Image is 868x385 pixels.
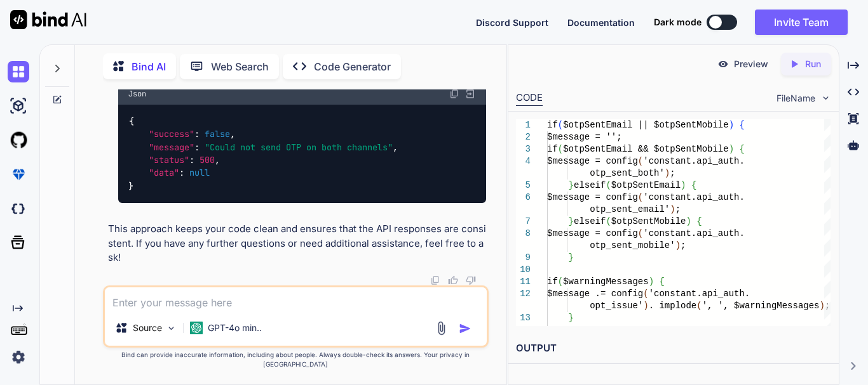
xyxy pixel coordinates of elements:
img: Open in Browser [465,88,476,100]
span: Dark mode [654,16,702,29]
img: icon [459,322,471,335]
span: ; [681,240,686,251]
p: Preview [734,58,768,70]
span: { [691,180,696,190]
div: 9 [516,252,531,264]
span: : [194,141,200,153]
img: Bind AI [10,10,86,29]
div: 7 [516,216,531,228]
div: 14 [516,324,531,336]
span: } [569,313,574,323]
span: . implode [649,301,697,311]
span: ', ', $warningMessages [702,301,820,311]
div: 12 [516,288,531,300]
span: otp_sent_both' [590,168,665,178]
button: Discord Support [476,16,548,29]
button: Invite Team [755,10,848,35]
span: ( [638,192,643,202]
span: elseif [574,180,606,190]
p: Bind can provide inaccurate information, including about people. Always double-check its answers.... [103,350,489,369]
p: Source [133,322,162,334]
p: Code Generator [314,59,391,74]
span: ) [643,301,648,311]
span: ; [675,204,681,214]
span: "success" [149,129,194,140]
span: Documentation [567,17,635,28]
span: otp_sent_mobile' [590,240,675,251]
img: githubLight [8,129,29,151]
span: ( [638,228,643,238]
span: if [547,120,558,130]
span: ( [558,277,563,287]
span: $warningMessages [563,277,648,287]
span: { [740,120,745,130]
div: 4 [516,155,531,167]
img: dislike [466,275,476,285]
span: false [205,129,230,140]
div: 3 [516,143,531,155]
img: Pick Models [166,323,177,334]
span: $otpSentEmail && $otpSentMobile [563,144,728,154]
span: "Could not send OTP on both channels" [205,141,393,153]
img: preview [717,58,729,70]
span: ( [558,120,563,130]
span: $message = ''; [547,132,622,142]
span: ) [665,168,670,178]
span: { [696,216,702,226]
span: ) [729,120,734,130]
div: 13 [516,312,531,324]
span: ) [729,144,734,154]
p: Bind AI [132,59,166,74]
span: , [393,141,398,153]
div: 11 [516,276,531,288]
p: Web Search [211,59,269,74]
span: $message = config [547,228,638,238]
button: Documentation [567,16,635,29]
span: Discord Support [476,17,548,28]
span: $message = config [547,192,638,202]
img: premium [8,164,29,185]
span: $otpSentEmail || $otpSentMobile [563,120,728,130]
img: chat [8,61,29,82]
p: This approach keeps your code clean and ensures that the API responses are consistent. If you hav... [108,222,486,265]
span: $message .= config [547,289,643,299]
div: CODE [516,91,543,106]
p: GPT-4o min.. [208,322,262,334]
div: 1 [516,119,531,131]
div: 8 [516,228,531,240]
span: ( [696,301,702,311]
span: if [547,144,558,154]
div: 5 [516,179,531,192]
span: elseif [574,216,606,226]
span: if [547,277,558,287]
span: , [230,129,235,140]
span: 'constant.api_auth. [649,289,750,299]
span: $otpSentMobile [611,216,686,226]
span: 'constant.api_auth. [643,228,745,238]
img: settings [8,346,29,368]
span: otp_sent_email' [590,204,670,214]
img: GPT-4o mini [190,322,203,334]
img: chevron down [820,93,831,103]
span: } [569,216,574,226]
div: 2 [516,131,531,143]
span: ( [606,180,611,190]
span: } [128,180,133,192]
span: , [215,154,220,166]
span: } [569,252,574,263]
span: ( [606,216,611,226]
span: FileName [776,92,815,105]
span: 500 [200,154,215,166]
img: copy [449,89,459,99]
span: "data" [149,167,179,179]
span: : [194,129,200,140]
span: ) [649,277,654,287]
span: } [569,180,574,190]
span: ( [638,156,643,166]
span: ( [558,144,563,154]
img: ai-studio [8,95,29,117]
span: : [189,154,194,166]
span: ) [675,240,681,251]
img: darkCloudIdeIcon [8,198,29,219]
span: { [740,144,745,154]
